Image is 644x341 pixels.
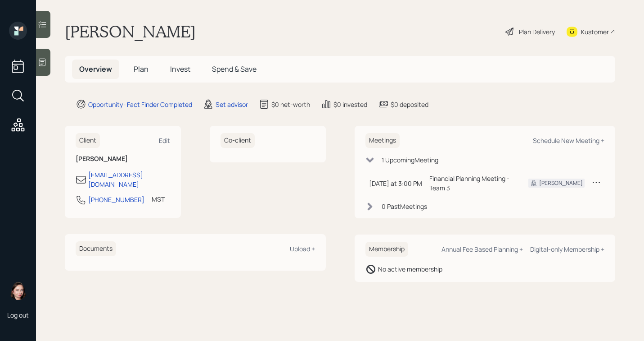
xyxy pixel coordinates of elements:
[9,282,27,300] img: aleksandra-headshot.png
[333,100,367,109] div: $0 invested
[170,64,190,74] span: Invest
[441,245,523,253] div: Annual Fee Based Planning +
[76,241,116,256] h6: Documents
[391,100,428,109] div: $0 deposited
[429,174,514,193] div: Financial Planning Meeting - Team 3
[76,155,170,163] h6: [PERSON_NAME]
[378,264,442,274] div: No active membership
[530,245,604,253] div: Digital-only Membership +
[212,64,257,74] span: Spend & Save
[7,311,29,319] div: Log out
[221,133,255,148] h6: Co-client
[88,100,192,109] div: Opportunity · Fact Finder Completed
[369,179,422,188] div: [DATE] at 3:00 PM
[76,133,100,148] h6: Client
[290,244,315,253] div: Upload +
[79,64,112,74] span: Overview
[152,194,165,204] div: MST
[271,100,310,109] div: $0 net-worth
[65,22,196,41] h1: [PERSON_NAME]
[159,136,170,145] div: Edit
[88,170,170,189] div: [EMAIL_ADDRESS][DOMAIN_NAME]
[382,202,427,211] div: 0 Past Meeting s
[382,155,438,165] div: 1 Upcoming Meeting
[216,100,248,109] div: Set advisor
[88,195,144,204] div: [PHONE_NUMBER]
[365,133,400,148] h6: Meetings
[134,64,149,74] span: Plan
[365,242,408,257] h6: Membership
[533,136,604,145] div: Schedule New Meeting +
[581,27,609,37] div: Kustomer
[519,27,555,37] div: Plan Delivery
[539,179,583,187] div: [PERSON_NAME]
